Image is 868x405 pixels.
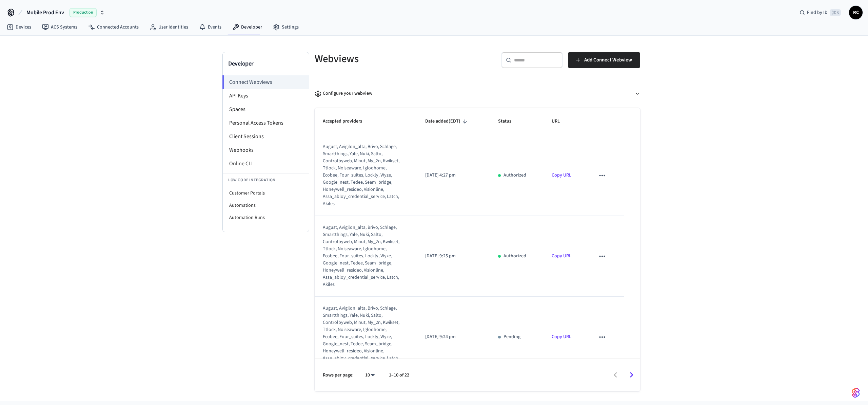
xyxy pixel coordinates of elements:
li: Webhooks [223,143,309,157]
span: Date added(EDT) [425,116,469,127]
a: Copy URL [552,333,571,340]
p: Rows per page: [323,372,354,379]
span: Accepted providers [323,116,371,127]
a: Copy URL [552,172,571,179]
li: Low Code Integration [223,173,309,187]
p: [DATE] 9:25 pm [425,253,482,260]
li: Online CLI [223,157,309,170]
p: Authorized [504,172,526,179]
button: Go to next page [624,367,639,383]
a: Developer [227,21,268,33]
div: august, avigilon_alta, brivo, schlage, smartthings, yale, nuki, salto, controlbyweb, minut, my_2n... [323,143,400,207]
div: august, avigilon_alta, brivo, schlage, smartthings, yale, nuki, salto, controlbyweb, minut, my_2n... [323,224,400,288]
button: RC [849,6,863,19]
a: Devices [1,21,37,33]
a: ACS Systems [37,21,83,33]
div: august, avigilon_alta, brivo, schlage, smartthings, yale, nuki, salto, controlbyweb, minut, my_2n... [323,305,400,369]
li: Client Sessions [223,130,309,143]
div: 10 [362,370,378,380]
p: 1–10 of 22 [389,372,409,379]
span: Production [70,8,97,17]
span: Mobile Prod Env [26,8,64,17]
a: Events [194,21,227,33]
li: Connect Webviews [222,75,309,89]
button: Add Connect Webview [568,52,640,68]
p: [DATE] 4:27 pm [425,172,482,179]
span: Status [498,116,520,127]
span: Add Connect Webview [584,56,632,65]
a: Copy URL [552,253,571,259]
div: Configure your webview [315,90,372,97]
p: [DATE] 9:24 pm [425,333,482,340]
p: Pending [504,333,520,340]
span: Find by ID [807,9,828,16]
a: Connected Accounts [83,21,144,33]
li: Automation Runs [223,211,309,224]
h3: Developer [228,59,303,69]
span: URL [552,116,569,127]
li: Spaces [223,103,309,116]
span: RC [850,6,862,19]
h5: Webviews [315,52,473,66]
img: SeamLogoGradient.69752ec5.svg [852,387,860,398]
div: Find by ID⌘ K [794,6,846,19]
li: Personal Access Tokens [223,116,309,130]
li: Automations [223,199,309,211]
button: Configure your webview [315,85,640,103]
a: Settings [268,21,304,33]
li: Customer Portals [223,187,309,199]
a: User Identities [144,21,194,33]
p: Authorized [504,253,526,260]
span: ⌘ K [830,9,841,16]
li: API Keys [223,89,309,103]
